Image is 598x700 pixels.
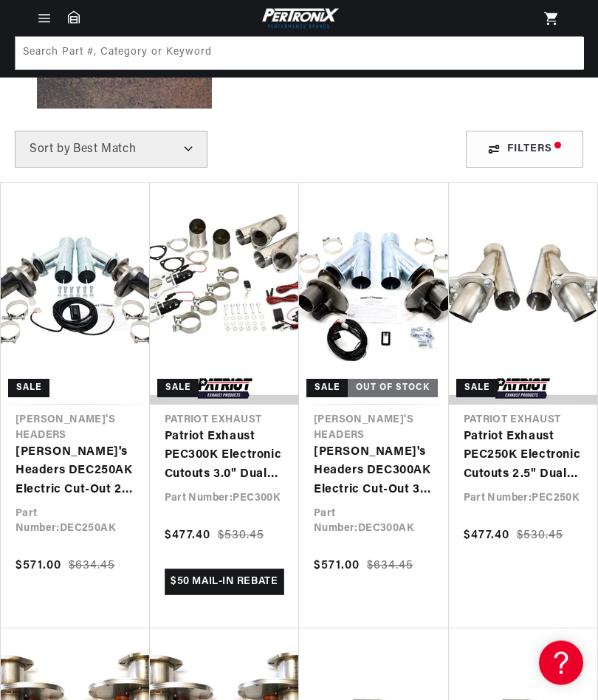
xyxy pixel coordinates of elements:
input: Search Part #, Category or Keyword [16,37,584,69]
a: [PERSON_NAME]'s Headers DEC300AK Electric Cut-Out 3" Pair with Hook-Up Kit [314,444,434,501]
select: Sort by [15,131,207,168]
div: Filters [466,131,583,168]
a: [PERSON_NAME]'s Headers DEC250AK Electric Cut-Out 2 1/2" Pair with Hook-Up Kit [16,444,135,501]
a: Patriot Exhaust PEC250K Electronic Cutouts 2.5" Dual System [464,428,583,485]
img: Pertronix [258,6,340,30]
button: Search Part #, Category or Keyword [550,37,582,69]
a: Garage: 0 item(s) [68,10,80,24]
span: Sort by [30,144,70,156]
a: Patriot Exhaust PEC300K Electronic Cutouts 3.0" Dual System [165,428,285,485]
summary: Menu [28,10,61,27]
